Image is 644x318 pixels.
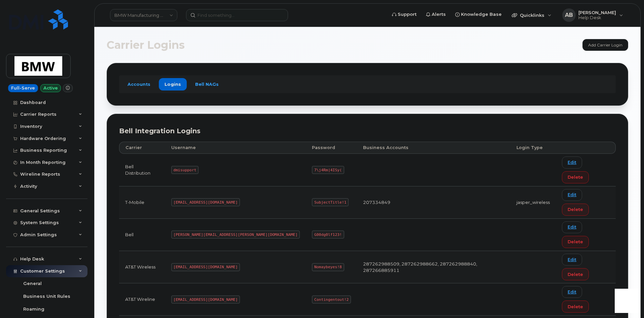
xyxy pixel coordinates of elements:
[119,251,165,283] td: AT&T Wireless
[312,198,349,206] code: SubjectTitle!1
[568,271,583,278] span: Delete
[119,186,165,219] td: T-Mobile
[357,142,510,154] th: Business Accounts
[306,142,357,154] th: Password
[171,231,300,239] code: [PERSON_NAME][EMAIL_ADDRESS][PERSON_NAME][DOMAIN_NAME]
[119,154,165,186] td: Bell Distribution
[189,78,224,90] a: Bell NAGs
[562,286,582,298] a: Edit
[171,198,240,206] code: [EMAIL_ADDRESS][DOMAIN_NAME]
[357,251,510,283] td: 287262988509, 287262988662, 287262988840, 287266885911
[562,236,589,248] button: Delete
[568,174,583,180] span: Delete
[312,166,344,174] code: 7\j4Rm|4ISy(
[122,78,156,90] a: Accounts
[312,231,344,239] code: G00dg0lf123!
[119,283,165,316] td: AT&T Wireline
[582,39,628,51] a: Add Carrier Login
[562,221,582,233] a: Edit
[312,263,344,271] code: Nomaybeyes!8
[562,254,582,266] a: Edit
[312,295,351,304] code: Contingentout!2
[615,289,639,313] iframe: Messenger Launcher
[562,189,582,201] a: Edit
[107,40,185,50] span: Carrier Logins
[119,126,616,136] div: Bell Integration Logins
[357,186,510,219] td: 207334849
[568,206,583,213] span: Delete
[119,142,165,154] th: Carrier
[562,156,582,168] a: Edit
[562,204,589,216] button: Delete
[510,142,556,154] th: Login Type
[562,301,589,313] button: Delete
[159,78,187,90] a: Logins
[165,142,306,154] th: Username
[568,239,583,245] span: Delete
[171,166,199,174] code: dmisupport
[171,295,240,304] code: [EMAIL_ADDRESS][DOMAIN_NAME]
[510,186,556,219] td: jasper_wireless
[568,304,583,310] span: Delete
[562,268,589,280] button: Delete
[562,171,589,183] button: Delete
[119,219,165,251] td: Bell
[171,263,240,271] code: [EMAIL_ADDRESS][DOMAIN_NAME]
